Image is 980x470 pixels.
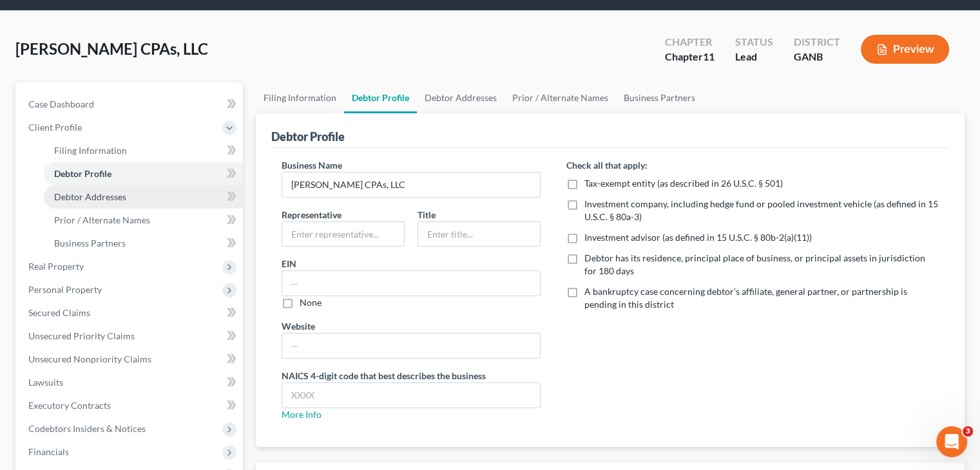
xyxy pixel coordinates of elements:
[418,208,436,221] label: Title
[44,162,243,185] a: Debtor Profile
[28,330,135,341] span: Unsecured Priority Claims
[28,400,111,411] span: Executory Contracts
[18,301,243,324] a: Secured Claims
[28,99,94,109] span: Case Dashboard
[861,35,949,64] button: Preview
[18,348,243,371] a: Unsecured Nonpriority Claims
[794,35,840,50] div: District
[54,145,127,156] span: Filing Information
[28,284,102,295] span: Personal Property
[418,222,540,247] input: Enter title...
[936,426,967,457] iframe: Intercom live chat
[282,271,540,296] input: --
[54,191,126,202] span: Debtor Addresses
[54,214,150,225] span: Prior / Alternate Names
[44,209,243,232] a: Prior / Alternate Names
[44,185,243,209] a: Debtor Addresses
[271,129,345,144] div: Debtor Profile
[344,82,417,113] a: Debtor Profile
[282,409,322,420] a: More Info
[28,307,90,318] span: Secured Claims
[282,369,486,382] label: NAICS 4-digit code that best describes the business
[18,371,243,394] a: Lawsuits
[54,238,126,249] span: Business Partners
[300,296,322,309] label: None
[584,198,938,222] span: Investment company, including hedge fund or pooled investment vehicle (as defined in 15 U.S.C. § ...
[417,82,504,113] a: Debtor Addresses
[282,319,315,333] label: Website
[15,39,208,58] span: [PERSON_NAME] CPAs, LLC
[794,50,840,64] div: GANB
[282,222,404,247] input: Enter representative...
[703,50,715,62] span: 11
[584,286,907,310] span: A bankruptcy case concerning debtor’s affiliate, general partner, or partnership is pending in th...
[44,232,243,255] a: Business Partners
[28,377,63,388] span: Lawsuits
[18,324,243,348] a: Unsecured Priority Claims
[735,50,773,64] div: Lead
[616,82,703,113] a: Business Partners
[28,446,69,457] span: Financials
[44,139,243,162] a: Filing Information
[18,93,243,116] a: Case Dashboard
[584,178,783,189] span: Tax-exempt entity (as described in 26 U.S.C. § 501)
[282,208,341,221] label: Representative
[28,122,82,133] span: Client Profile
[28,261,84,272] span: Real Property
[282,383,540,408] input: XXXX
[963,426,973,437] span: 3
[504,82,616,113] a: Prior / Alternate Names
[256,82,344,113] a: Filing Information
[18,394,243,417] a: Executory Contracts
[735,35,773,50] div: Status
[566,158,648,172] label: Check all that apply:
[584,232,812,243] span: Investment advisor (as defined in 15 U.S.C. § 80b-2(a)(11))
[54,168,111,179] span: Debtor Profile
[665,35,715,50] div: Chapter
[282,173,540,197] input: Enter name...
[665,50,715,64] div: Chapter
[282,334,540,358] input: --
[282,257,296,270] label: EIN
[584,252,925,276] span: Debtor has its residence, principal place of business, or principal assets in jurisdiction for 18...
[28,423,146,434] span: Codebtors Insiders & Notices
[282,158,342,172] label: Business Name
[28,353,151,364] span: Unsecured Nonpriority Claims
